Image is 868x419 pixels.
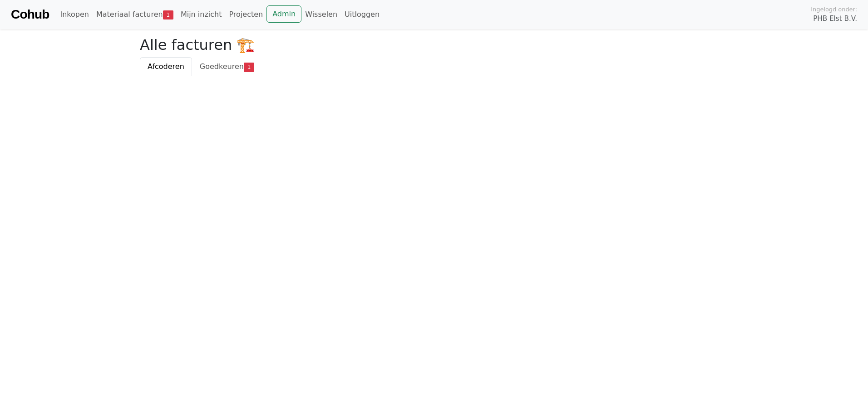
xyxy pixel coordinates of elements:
a: Admin [266,5,301,23]
a: Inkopen [56,5,92,24]
span: 1 [244,63,254,72]
a: Projecten [225,5,266,24]
a: Afcoderen [140,57,192,76]
a: Materiaal facturen1 [93,5,177,24]
a: Wisselen [301,5,341,24]
span: PHB Elst B.V. [813,14,857,24]
span: 1 [163,10,173,19]
a: Uitloggen [341,5,383,24]
a: Mijn inzicht [177,5,226,24]
h2: Alle facturen 🏗️ [140,36,728,54]
a: Goedkeuren1 [192,57,262,76]
span: Ingelogd onder: [811,5,857,14]
span: Afcoderen [148,62,184,71]
span: Goedkeuren [200,62,244,71]
a: Cohub [11,4,49,25]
